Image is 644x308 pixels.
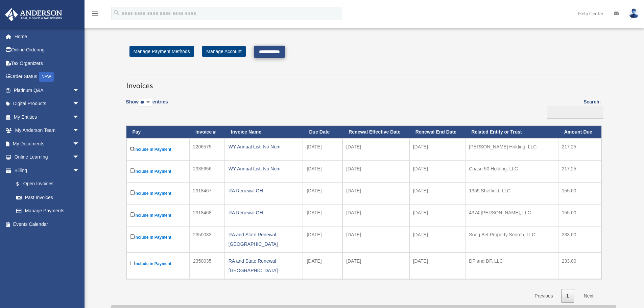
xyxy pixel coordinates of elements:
[189,182,225,204] td: 2318467
[9,177,83,191] a: $Open Invoices
[39,72,54,82] div: NEW
[342,138,409,160] td: [DATE]
[130,189,186,197] label: Include in Payment
[342,160,409,182] td: [DATE]
[130,212,135,217] input: Include in Payment
[5,70,90,84] a: Order StatusNEW
[342,182,409,204] td: [DATE]
[465,182,558,204] td: 1359 Sheffield, LLC
[3,8,64,21] img: Anderson Advisors Platinum Portal
[5,56,90,70] a: Tax Organizers
[73,150,86,164] span: arrow_drop_down
[91,12,99,18] a: menu
[342,204,409,226] td: [DATE]
[303,253,342,279] td: [DATE]
[545,98,601,119] label: Search:
[547,106,603,119] input: Search:
[129,46,194,57] a: Manage Payment Methods
[303,126,342,138] th: Due Date: activate to sort column ascending
[5,164,86,177] a: Billingarrow_drop_down
[91,9,99,18] i: menu
[529,289,558,303] a: Previous
[409,226,466,253] td: [DATE]
[73,164,86,177] span: arrow_drop_down
[130,167,186,175] label: Include in Payment
[303,182,342,204] td: [DATE]
[189,126,225,138] th: Invoice #: activate to sort column ascending
[189,226,225,253] td: 2350033
[558,204,601,226] td: 155.00
[130,211,186,219] label: Include in Payment
[130,261,135,265] input: Include in Payment
[189,204,225,226] td: 2318468
[9,204,86,218] a: Manage Payments
[303,160,342,182] td: [DATE]
[139,99,152,106] select: Showentries
[73,84,86,97] span: arrow_drop_down
[409,126,466,138] th: Renewal End Date: activate to sort column ascending
[229,164,300,173] div: WY Annual List, No Nom
[225,126,303,138] th: Invoice Name: activate to sort column ascending
[130,190,135,195] input: Include in Payment
[342,253,409,279] td: [DATE]
[465,138,558,160] td: [PERSON_NAME] Holding, LLC
[189,160,225,182] td: 2335656
[113,9,120,17] i: search
[73,137,86,151] span: arrow_drop_down
[5,150,90,164] a: Online Learningarrow_drop_down
[229,142,300,151] div: WY Annual List, No Nom
[342,226,409,253] td: [DATE]
[465,253,558,279] td: DF and DF, LLC
[202,46,245,57] a: Manage Account
[558,126,601,138] th: Amount Due: activate to sort column ascending
[73,97,86,111] span: arrow_drop_down
[130,233,186,241] label: Include in Payment
[558,138,601,160] td: 217.25
[189,253,225,279] td: 2350035
[303,138,342,160] td: [DATE]
[409,253,466,279] td: [DATE]
[130,168,135,173] input: Include in Payment
[130,145,186,153] label: Include in Payment
[5,97,90,111] a: Digital Productsarrow_drop_down
[126,126,189,138] th: Pay: activate to sort column descending
[409,182,466,204] td: [DATE]
[126,74,601,91] h3: Invoices
[342,126,409,138] th: Renewal Effective Date: activate to sort column ascending
[5,30,90,43] a: Home
[20,180,23,188] span: $
[73,124,86,138] span: arrow_drop_down
[303,204,342,226] td: [DATE]
[5,43,90,57] a: Online Ordering
[5,124,90,137] a: My Anderson Teamarrow_drop_down
[130,146,135,151] input: Include in Payment
[229,230,300,249] div: RA and State Renewal [GEOGRAPHIC_DATA]
[5,84,90,97] a: Platinum Q&Aarrow_drop_down
[5,110,90,124] a: My Entitiesarrow_drop_down
[303,226,342,253] td: [DATE]
[558,182,601,204] td: 155.00
[126,98,168,113] label: Show entries
[229,256,300,275] div: RA and State Renewal [GEOGRAPHIC_DATA]
[465,160,558,182] td: Chase 50 Holding, LLC
[465,126,558,138] th: Related Entity or Trust: activate to sort column ascending
[409,138,466,160] td: [DATE]
[130,234,135,239] input: Include in Payment
[409,204,466,226] td: [DATE]
[5,217,90,231] a: Events Calendar
[229,186,300,195] div: RA Renewal OH
[561,289,574,303] a: 1
[465,226,558,253] td: Soog Bet Property Search, LLC
[465,204,558,226] td: 4374 [PERSON_NAME], LLC
[558,253,601,279] td: 233.00
[9,191,86,204] a: Past Invoices
[629,8,639,18] img: User Pic
[5,137,90,150] a: My Documentsarrow_drop_down
[558,160,601,182] td: 217.25
[130,259,186,268] label: Include in Payment
[409,160,466,182] td: [DATE]
[189,138,225,160] td: 2206575
[558,226,601,253] td: 233.00
[73,110,86,124] span: arrow_drop_down
[229,208,300,217] div: RA Renewal OH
